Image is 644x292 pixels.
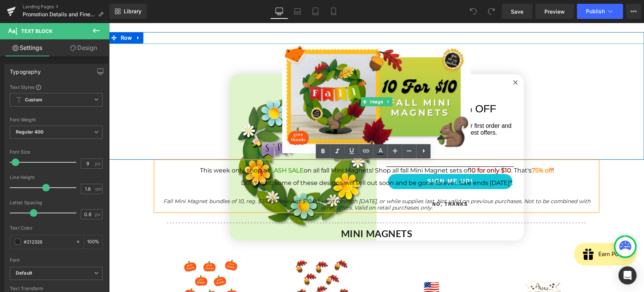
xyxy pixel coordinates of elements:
[10,9,25,21] span: Row
[544,8,565,16] span: Preview
[466,4,481,19] button: Undo
[21,28,52,34] span: Text Block
[260,75,275,84] span: Image
[270,4,288,19] a: Desktop
[586,8,605,14] span: Publish
[10,64,41,75] div: Typography
[54,175,481,188] span: Fall Mini Magnet bundles of 10, reg. $39.99, now just $10.00, valid through [DATE], or while supp...
[465,220,527,243] iframe: Button to open loyalty program pop-up
[158,144,195,151] strong: FLASH SALE
[95,186,101,191] span: em
[232,205,303,216] strong: MINI MAGNETS
[10,175,103,180] div: Line Height
[10,149,103,155] div: Font Size
[511,8,523,16] span: Save
[124,8,141,15] span: Library
[626,4,641,19] button: More
[91,144,445,151] span: This week only, shop a on all fall Mini Magnets! Shop all fall Mini Magnet sets of . That's !
[10,286,103,291] div: Text Transform
[23,11,95,17] span: Promotion Details and Fine Print
[16,270,32,276] i: Default
[10,117,103,123] div: Font Weight
[618,266,636,284] div: Open Intercom Messenger
[10,225,103,231] div: Text Color
[16,129,44,135] b: Regular 400
[10,200,103,205] div: Letter Spacing
[25,97,42,103] b: Custom
[275,75,283,84] a: Expand / Collapse
[577,4,623,19] button: Publish
[423,144,443,151] strong: 75% off
[10,84,103,90] div: Text Styles
[484,4,499,19] button: Redo
[23,4,109,10] a: Landing Pages
[24,238,72,246] input: Color
[360,144,402,151] span: 10 for only $10
[132,157,404,164] span: Don't wait, some of these designs will sell out soon and be gone forever. Sale ends [DATE]*.
[84,235,102,249] div: %
[95,212,101,217] span: px
[56,39,111,56] a: Design
[109,4,147,19] a: New Library
[25,9,34,21] a: Expand / Collapse
[10,258,103,263] div: Font
[535,4,574,19] a: Preview
[324,4,343,19] a: Mobile
[306,4,324,19] a: Tablet
[288,4,306,19] a: Laptop
[95,161,101,166] span: px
